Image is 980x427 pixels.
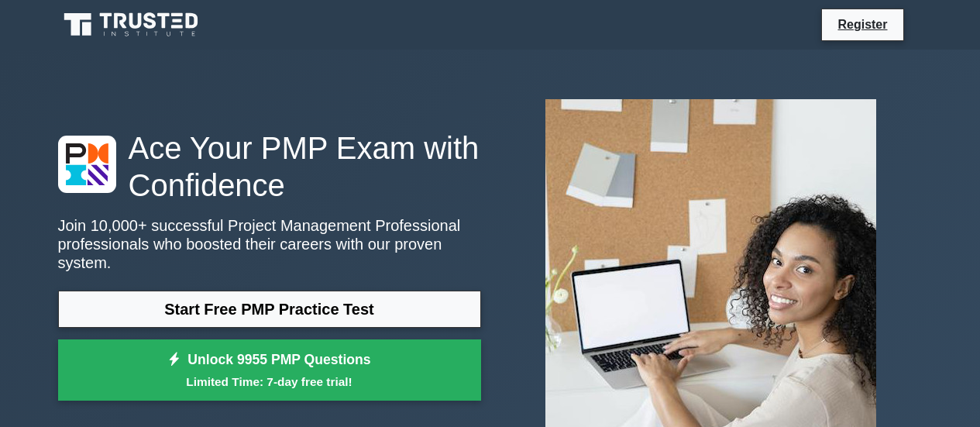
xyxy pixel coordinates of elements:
small: Limited Time: 7-day free trial! [77,373,462,391]
a: Start Free PMP Practice Test [58,291,481,328]
h1: Ace Your PMP Exam with Confidence [58,129,481,204]
a: Register [828,15,896,34]
a: Unlock 9955 PMP QuestionsLimited Time: 7-day free trial! [58,339,481,401]
p: Join 10,000+ successful Project Management Professional professionals who boosted their careers w... [58,216,481,272]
